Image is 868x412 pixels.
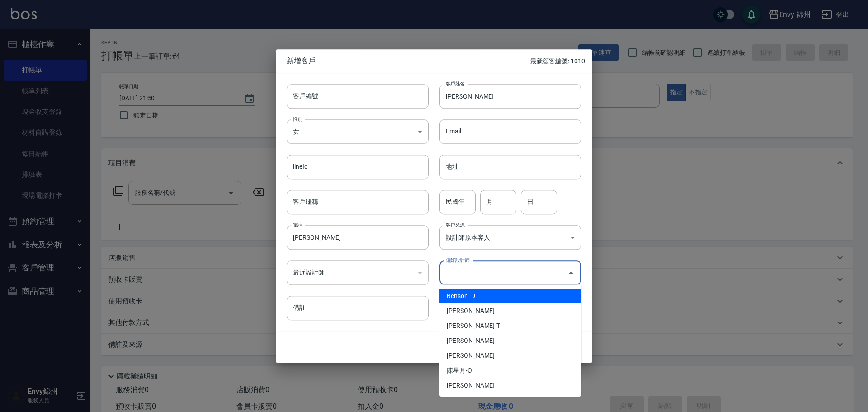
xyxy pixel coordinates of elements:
div: 女 [287,119,429,144]
label: 性別 [293,115,302,122]
label: 偏好設計師 [446,256,469,263]
label: 電話 [293,221,302,228]
li: Benson -D [439,289,581,303]
li: [PERSON_NAME] [439,378,581,393]
label: 客戶姓名 [446,80,465,87]
li: [PERSON_NAME] [439,303,581,318]
button: Close [564,265,578,280]
label: 客戶來源 [446,221,465,228]
li: [PERSON_NAME]-T [439,318,581,333]
span: 新增客戶 [287,57,530,66]
li: [PERSON_NAME] [439,333,581,348]
div: 設計師原本客人 [439,225,581,250]
li: [PERSON_NAME] [439,348,581,363]
p: 最新顧客編號: 1010 [530,57,585,66]
li: 陳星月-O [439,363,581,378]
